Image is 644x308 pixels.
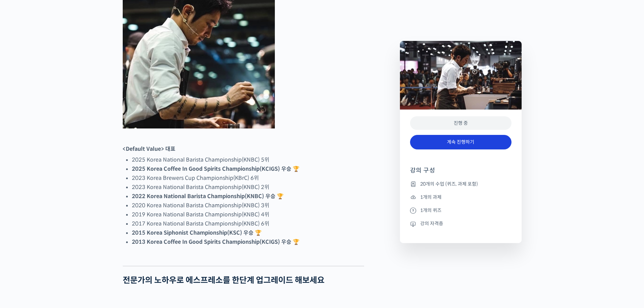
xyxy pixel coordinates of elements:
[132,165,300,172] strong: 2025 Korea Coffee In Good Spirits Championship(KCIGS) 우승 🏆
[123,275,325,285] strong: 전문가의 노하우로 에스프레소를 한단계 업그레이드 해보세요
[410,135,511,149] a: 계속 진행하기
[410,206,511,214] li: 1개의 퀴즈
[132,193,284,200] strong: 2022 Korea National Barista Championship(KNBC) 우승 🏆
[132,183,364,192] li: 2023 Korea National Barista Championship(KNBC) 2위
[2,214,45,231] a: 홈
[62,225,70,230] span: 대화
[132,219,364,228] li: 2017 Korea National Barista Championship(KNBC) 6위
[21,224,25,230] span: 홈
[410,116,511,130] div: 진행 중
[132,155,364,164] li: 2025 Korea National Barista Championship(KNBC) 5위
[132,201,364,210] li: 2020 Korea National Barista Championship(KNBC) 3위
[410,180,511,188] li: 20개의 수업 (퀴즈, 과제 포함)
[104,224,113,230] span: 설정
[45,214,87,231] a: 대화
[132,229,262,236] strong: 2015 Korea Siphonist Championship(KSC) 우승 🏆
[410,193,511,201] li: 1개의 과제
[132,210,364,219] li: 2019 Korea National Barista Championship(KNBC) 4위
[132,238,300,245] strong: 2013 Korea Coffee In Good Spirits Championship(KCIGS) 우승 🏆
[132,173,364,183] li: 2023 Korea Brewers Cup Championship(KBrC) 6위
[87,214,130,231] a: 설정
[410,166,511,180] h4: 강의 구성
[410,220,511,228] li: 강의 자격증
[123,145,175,152] strong: <Default Value> 대표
